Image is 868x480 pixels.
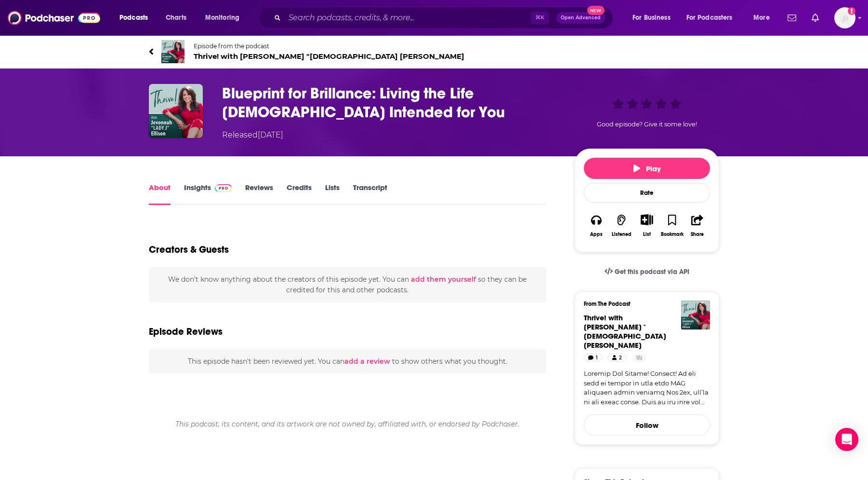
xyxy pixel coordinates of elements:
[784,10,800,26] a: Show notifications dropdown
[353,183,387,205] a: Transcript
[188,357,507,366] span: This episode hasn't been reviewed yet. You can to show others what you thought.
[149,183,171,205] a: About
[587,6,605,15] span: New
[681,301,710,329] img: Thrive! with Jevonnah "Lady J" Ellison
[619,353,622,363] span: 2
[590,232,603,237] div: Apps
[584,354,602,361] a: 1
[159,10,192,26] a: Charts
[747,10,782,26] button: open menu
[584,208,609,243] button: Apps
[615,268,689,276] span: Get this podcast via API
[834,7,855,28] span: Logged in as sarahhallprinc
[633,164,661,173] span: Play
[584,158,710,179] button: Play
[161,40,184,63] img: Thrive! with Jevonnah "Lady J" Ellison
[659,208,684,243] button: Bookmark
[411,275,476,283] button: add them yourself
[222,84,559,122] h1: Blueprint for Brillance: Living the Life God Intended for You
[597,260,697,284] a: Get this podcast via API
[609,208,634,243] button: Listened
[597,121,697,128] span: Good episode? Give it some love!
[168,275,526,294] span: We don't know anything about the creators of this episode yet . You can so they can be credited f...
[835,428,858,451] div: Open Intercom Messenger
[561,15,601,20] span: Open Advanced
[584,313,666,350] a: Thrive! with Jevonnah "Lady J" Ellison
[848,7,855,15] svg: Add a profile image
[808,10,823,26] a: Show notifications dropdown
[584,414,710,436] button: Follow
[149,412,546,436] div: This podcast, its content, and its artwork are not owned by, affiliated with, or endorsed by Podc...
[287,183,312,205] a: Credits
[8,9,100,27] img: Podchaser - Follow, Share and Rate Podcasts
[184,183,232,205] a: InsightsPodchaser Pro
[584,183,710,203] div: Rate
[344,356,390,367] button: add a review
[325,183,340,205] a: Lists
[245,183,273,205] a: Reviews
[584,369,710,407] a: Loremip Dol Sitame! Consect! Ad eli sedd ei tempor in utla etdo MAG aliquaen admin veniamq Nos 2e...
[584,313,666,350] span: Thrive! with [PERSON_NAME] "[DEMOGRAPHIC_DATA] [PERSON_NAME]
[637,214,657,225] button: Show More Button
[198,10,252,26] button: open menu
[531,12,549,24] span: ⌘ K
[267,7,622,29] div: Search podcasts, credits, & more...
[834,7,855,28] button: Show profile menu
[626,10,683,26] button: open menu
[753,11,770,25] span: More
[205,11,239,25] span: Monitoring
[194,52,464,61] span: Thrive! with [PERSON_NAME] "[DEMOGRAPHIC_DATA] [PERSON_NAME]
[686,11,733,25] span: For Podcasters
[149,40,719,63] a: Thrive! with Jevonnah "Lady J" EllisonEpisode from the podcastThrive! with [PERSON_NAME] "[DEMOGR...
[222,129,283,141] div: Released [DATE]
[608,354,626,361] a: 2
[556,12,605,24] button: Open AdvancedNew
[149,244,229,256] h2: Creators & Guests
[834,7,855,28] img: User Profile
[691,232,704,237] div: Share
[643,231,651,237] div: List
[215,184,232,192] img: Podchaser Pro
[166,11,186,25] span: Charts
[634,208,659,243] div: Show More ButtonList
[661,232,684,237] div: Bookmark
[113,10,160,26] button: open menu
[596,353,598,363] span: 1
[685,208,710,243] button: Share
[194,42,464,50] span: Episode from the podcast
[584,301,702,307] h3: From The Podcast
[149,84,203,138] img: Blueprint for Brillance: Living the Life God Intended for You
[680,10,747,26] button: open menu
[119,11,148,25] span: Podcasts
[149,326,223,338] h3: Episode Reviews
[285,10,531,26] input: Search podcasts, credits, & more...
[632,11,671,25] span: For Business
[612,232,631,237] div: Listened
